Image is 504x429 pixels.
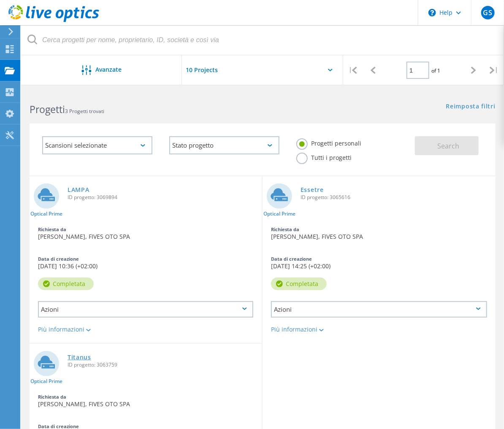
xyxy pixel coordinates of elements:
[30,390,262,411] div: [PERSON_NAME], FIVES OTO SPA
[38,394,253,399] div: Richiesta da
[38,256,253,261] div: Data di creazione
[271,256,487,261] div: Data di creazione
[271,278,327,290] div: Completata
[415,136,479,155] button: Search
[271,227,487,232] div: Richiesta da
[30,211,62,216] span: Optical Prime
[271,326,487,332] div: Più informazioni
[343,55,363,85] div: |
[484,55,504,85] div: |
[263,211,295,216] span: Optical Prime
[483,9,492,16] span: GS
[38,424,253,429] div: Data di creazione
[169,136,279,154] div: Stato progetto
[431,67,440,74] span: of 1
[38,278,94,290] div: Completata
[38,326,253,332] div: Più informazioni
[301,187,324,193] a: Essetre
[30,103,65,116] b: Progetti
[271,301,487,318] div: Azioni
[296,153,352,161] label: Tutti i progetti
[30,252,262,273] div: [DATE] 10:36 (+02:00)
[438,141,460,151] span: Search
[30,379,62,384] span: Optical Prime
[68,362,257,367] span: ID progetto: 3063759
[68,354,91,360] a: Titanus
[65,108,104,115] span: 3 Progetti trovati
[263,252,496,273] div: [DATE] 14:25 (+02:00)
[68,195,257,200] span: ID progetto: 3069894
[263,223,496,244] div: [PERSON_NAME], FIVES OTO SPA
[8,18,99,24] a: Live Optics Dashboard
[38,227,253,232] div: Richiesta da
[95,67,122,73] span: Avanzate
[42,136,152,154] div: Scansioni selezionate
[446,103,496,111] a: Reimposta filtri
[301,195,491,200] span: ID progetto: 3065616
[428,9,436,16] svg: \n
[296,138,361,146] label: Progetti personali
[68,187,89,193] a: LAMPA
[30,223,262,244] div: [PERSON_NAME], FIVES OTO SPA
[38,301,253,318] div: Azioni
